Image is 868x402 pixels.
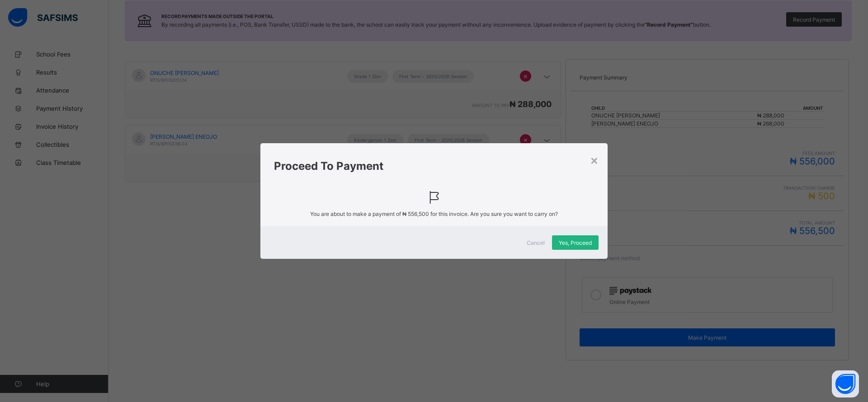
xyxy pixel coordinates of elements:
button: Open asap [832,370,859,397]
span: ₦ 556,500 [402,210,429,217]
span: You are about to make a payment of for this invoice. Are you sure you want to carry on? [274,210,594,217]
div: × [590,152,599,168]
h1: Proceed To Payment [274,159,594,173]
span: Cancel [527,239,545,246]
span: Yes, Proceed [559,239,592,246]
